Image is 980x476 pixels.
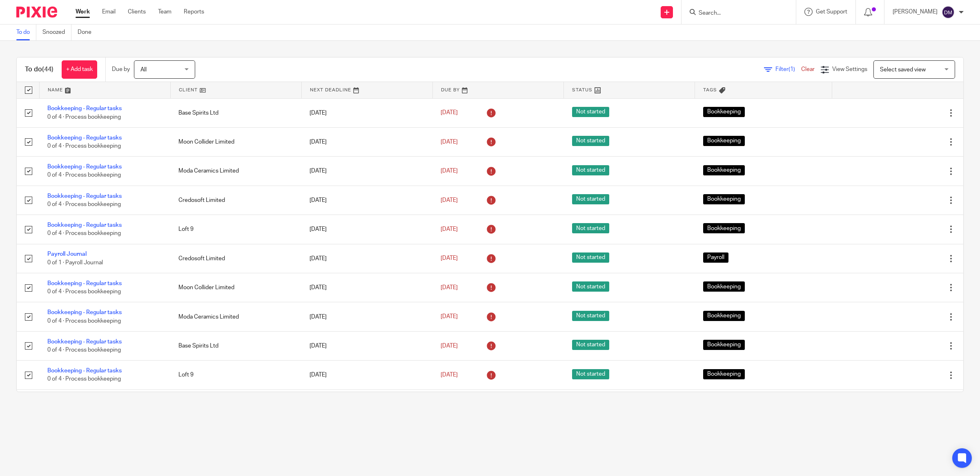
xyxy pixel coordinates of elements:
span: 0 of 4 · Process bookkeeping [47,289,121,294]
a: Bookkeeping - Regular tasks [47,193,122,199]
span: 0 of 4 · Process bookkeeping [47,143,121,149]
a: Bookkeeping - Regular tasks [47,281,122,286]
td: [DATE] [301,361,432,390]
span: Tags [703,88,717,92]
span: Bookkeeping [703,223,745,233]
span: Bookkeeping [703,107,745,117]
span: Payroll [703,252,728,263]
a: Email [102,8,116,16]
img: svg%3E [942,6,955,19]
span: Filter [775,66,801,72]
span: Bookkeeping [703,369,745,379]
span: Get Support [816,9,847,15]
span: Not started [572,252,609,263]
td: Base Spirits Ltd [170,331,301,360]
td: [DATE] [301,98,432,127]
span: Not started [572,281,609,292]
a: Reports [184,8,204,16]
span: Not started [572,107,609,117]
span: [DATE] [441,110,458,116]
span: 0 of 4 · Process bookkeeping [47,376,121,382]
span: 0 of 4 · Process bookkeeping [47,173,121,178]
td: Credosoft Limited [170,244,301,273]
td: [DATE] [301,157,432,186]
h1: To do [25,65,53,74]
td: Loft 9 [170,361,301,390]
a: Done [78,24,98,40]
span: Bookkeeping [703,311,745,321]
a: Bookkeeping - Regular tasks [47,135,122,141]
span: [DATE] [441,197,458,203]
span: [DATE] [441,139,458,145]
td: Moda Ceramics Limited [170,157,301,186]
td: Moda Ceramics Limited [170,302,301,331]
span: Select saved view [880,67,926,73]
td: [DATE] [301,331,432,360]
input: Search [698,10,771,17]
span: Not started [572,165,609,175]
span: [DATE] [441,372,458,378]
img: Pixie [16,7,57,18]
td: [DATE] [301,390,432,418]
a: Clients [128,8,146,16]
span: [DATE] [441,343,458,349]
span: (1) [788,66,795,72]
a: Work [76,8,90,16]
span: (44) [42,66,53,73]
span: Not started [572,340,609,350]
span: [DATE] [441,226,458,232]
span: 0 of 4 · Process bookkeeping [47,318,121,324]
a: Bookkeeping - Regular tasks [47,106,122,111]
a: Team [158,8,171,16]
span: Not started [572,311,609,321]
a: Bookkeeping - Regular tasks [47,368,122,374]
span: Bookkeeping [703,340,745,350]
td: [DATE] [301,244,432,273]
span: Not started [572,369,609,379]
span: 0 of 4 · Process bookkeeping [47,347,121,353]
td: [DATE] [301,215,432,244]
span: [DATE] [441,256,458,261]
a: Bookkeeping - Regular tasks [47,222,122,228]
span: All [140,67,147,73]
td: Moon Collider Limited [170,273,301,302]
span: View Settings [832,66,867,72]
span: 0 of 1 · Payroll Journal [47,260,103,266]
td: [DATE] [301,127,432,156]
a: Payroll Journal [47,251,87,257]
td: [DATE] [301,273,432,302]
a: Bookkeeping - Regular tasks [47,164,122,170]
td: Moda Ceramics Limited [170,390,301,418]
td: [DATE] [301,186,432,215]
span: 0 of 4 · Process bookkeeping [47,114,121,120]
a: To do [16,24,36,40]
span: [DATE] [441,168,458,174]
span: [DATE] [441,314,458,319]
span: 0 of 4 · Process bookkeeping [47,231,121,237]
span: Bookkeeping [703,194,745,204]
td: [DATE] [301,302,432,331]
span: Bookkeeping [703,136,745,146]
a: Bookkeeping - Regular tasks [47,339,122,345]
span: 0 of 4 · Process bookkeeping [47,201,121,207]
span: Not started [572,136,609,146]
span: Bookkeeping [703,165,745,175]
span: [DATE] [441,285,458,290]
td: Loft 9 [170,215,301,244]
td: Credosoft Limited [170,186,301,215]
p: [PERSON_NAME] [893,8,938,16]
a: Bookkeeping - Regular tasks [47,310,122,315]
td: Base Spirits Ltd [170,98,301,127]
a: Clear [801,66,815,72]
span: Not started [572,194,609,204]
a: Snoozed [42,24,71,40]
span: Not started [572,223,609,233]
span: Bookkeeping [703,281,745,292]
td: Moon Collider Limited [170,127,301,156]
a: + Add task [62,60,97,79]
p: Due by [112,65,130,73]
